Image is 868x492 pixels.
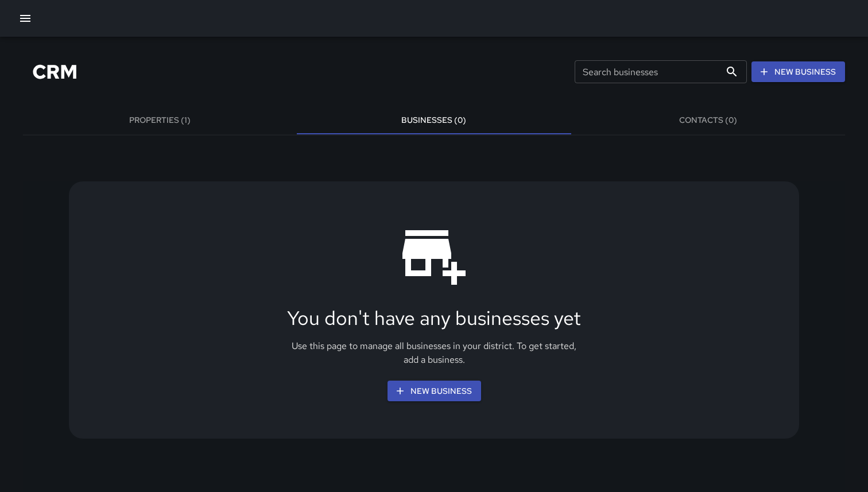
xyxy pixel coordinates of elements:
[297,107,571,134] button: Businesses (0)
[287,306,581,330] h4: You don't have any businesses yet
[285,339,583,367] p: Use this page to manage all businesses in your district. To get started, add a business.
[571,107,845,134] button: Contacts (0)
[387,381,481,402] button: New Business
[32,60,77,84] h4: CRM
[23,107,297,134] button: Properties (1)
[751,61,845,83] button: New Business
